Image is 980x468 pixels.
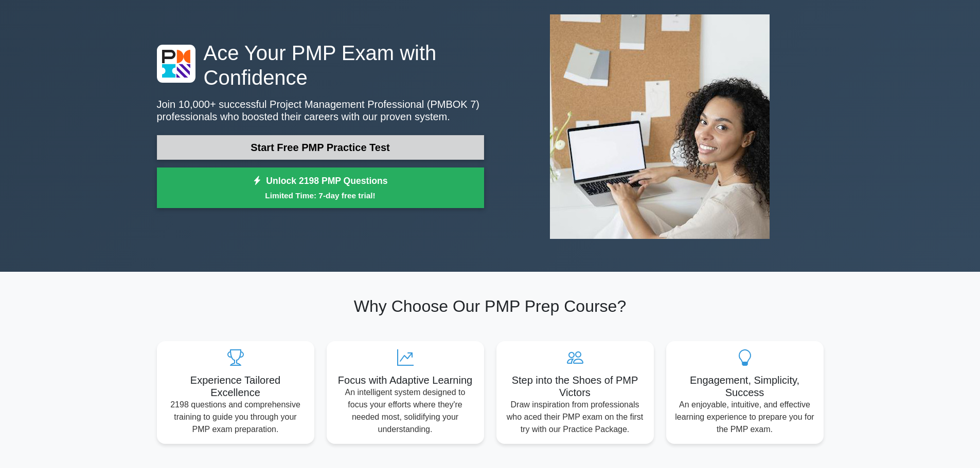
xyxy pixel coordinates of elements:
[170,190,471,201] small: Limited Time: 7-day free trial!
[157,167,484,209] a: Unlock 2198 PMP QuestionsLimited Time: 7-day free trial!
[157,296,824,316] h2: Why Choose Our PMP Prep Course?
[505,399,646,436] p: Draw inspiration from professionals who aced their PMP exam on the first try with our Practice Pa...
[157,41,484,90] h1: Ace Your PMP Exam with Confidence
[335,374,476,386] h5: Focus with Adaptive Learning
[505,374,646,399] h5: Step into the Shoes of PMP Victors
[165,374,306,399] h5: Experience Tailored Excellence
[157,135,484,160] a: Start Free PMP Practice Test
[674,399,815,436] p: An enjoyable, intuitive, and effective learning experience to prepare you for the PMP exam.
[335,386,476,436] p: An intelligent system designed to focus your efforts where they're needed most, solidifying your ...
[165,399,306,436] p: 2198 questions and comprehensive training to guide you through your PMP exam preparation.
[157,98,484,123] p: Join 10,000+ successful Project Management Professional (PMBOK 7) professionals who boosted their...
[674,374,815,399] h5: Engagement, Simplicity, Success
